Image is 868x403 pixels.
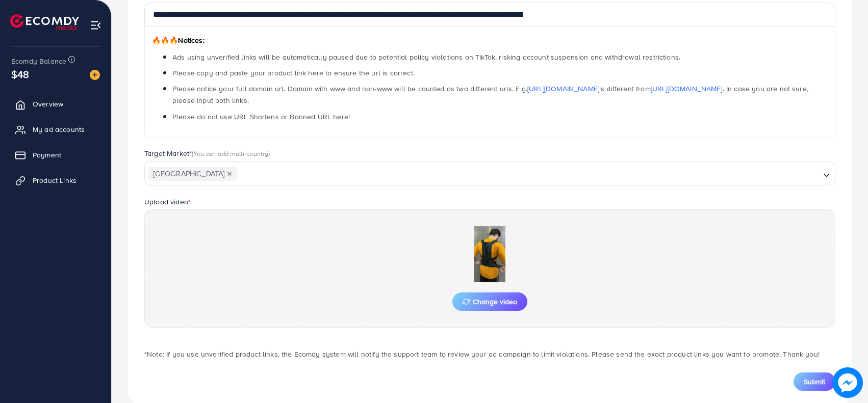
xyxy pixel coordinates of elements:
[33,150,61,160] span: Payment
[8,170,104,191] a: Product Links
[238,166,819,182] input: Search for option
[33,175,76,185] span: Product Links
[90,70,100,80] img: image
[452,292,527,311] button: Change video
[8,119,104,140] a: My ad accounts
[192,149,270,158] span: (You can add multi-country)
[172,84,808,105] span: Please notice your full domain url. Domain with www and non-www will be counted as two different ...
[804,377,825,387] span: Submit
[144,148,270,158] label: Target Market
[11,56,66,66] span: Ecomdy Balance
[794,372,835,391] button: Submit
[439,226,541,282] img: Preview Image
[11,67,29,82] span: $48
[527,84,599,94] a: [URL][DOMAIN_NAME]
[144,348,835,360] p: *Note: If you use unverified product links, the Ecomdy system will notify the support team to rev...
[172,68,415,78] span: Please copy and paste your product link here to ensure the url is correct.
[144,161,835,185] div: Search for option
[148,167,237,181] span: [GEOGRAPHIC_DATA]
[832,367,863,398] img: image
[227,171,232,176] button: Deselect Pakistan
[463,298,517,305] span: Change video
[152,35,178,45] span: 🔥🔥🔥
[8,94,104,114] a: Overview
[90,19,101,31] img: menu
[144,197,191,207] label: Upload video
[651,84,723,94] a: [URL][DOMAIN_NAME]
[10,14,79,30] img: logo
[172,52,680,62] span: Ads using unverified links will be automatically paused due to potential policy violations on Tik...
[152,35,205,45] span: Notices:
[8,145,104,165] a: Payment
[33,124,85,135] span: My ad accounts
[172,112,350,122] span: Please do not use URL Shortens or Banned URL here!
[33,99,63,109] span: Overview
